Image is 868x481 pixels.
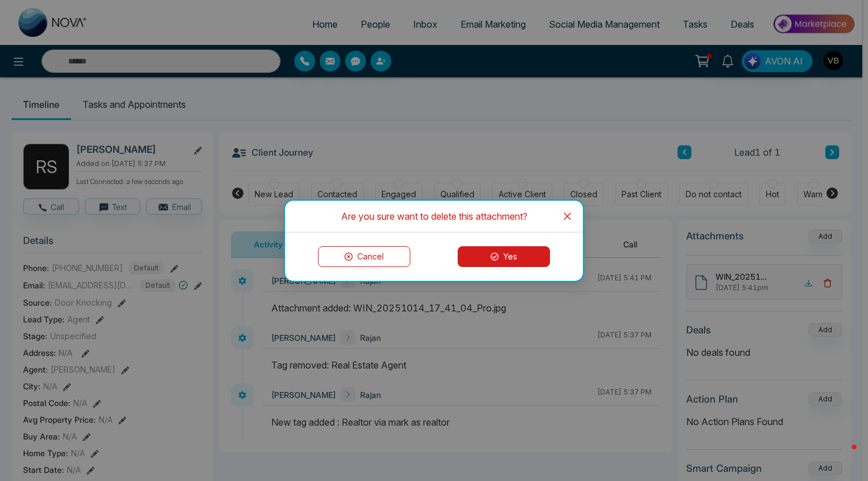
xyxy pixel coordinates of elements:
button: Yes [458,246,550,267]
button: Close [552,201,583,232]
button: Cancel [318,246,410,267]
span: close [563,212,572,221]
div: Are you sure want to delete this attachment? [299,210,569,223]
iframe: Intercom live chat [829,442,856,469]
